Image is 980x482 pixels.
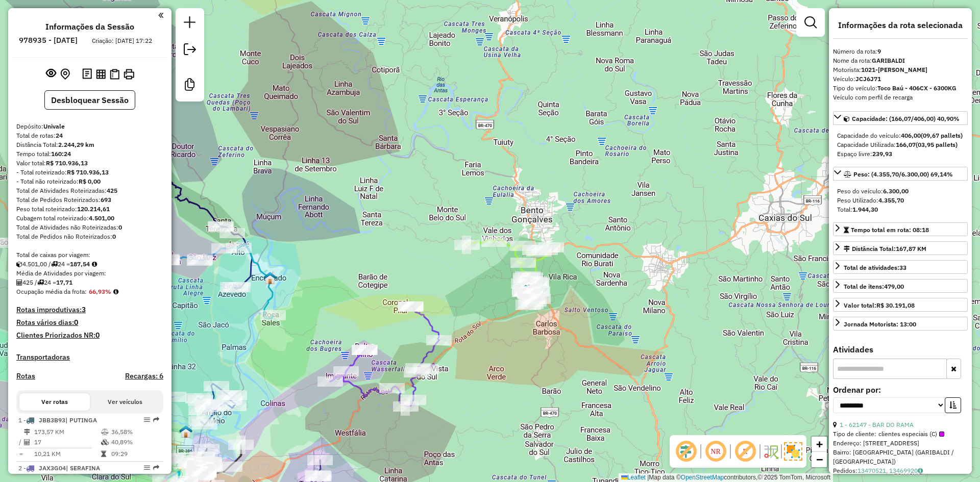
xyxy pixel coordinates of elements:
[884,283,904,290] strong: 479,00
[681,474,724,481] a: OpenStreetMap
[90,393,160,411] button: Ver veículos
[833,20,968,30] h4: Informações da rota selecionada
[837,205,964,214] div: Total:
[833,222,968,236] a: Tempo total em rota: 08:18
[121,67,136,82] button: Imprimir Rotas
[16,331,163,340] h4: Clientes Priorizados NR:
[16,353,163,362] h4: Transportadoras
[108,67,121,82] button: Visualizar Romaneio
[851,226,929,234] span: Tempo total em rota: 08:18
[883,187,909,195] strong: 6.300,00
[816,453,823,466] span: −
[180,39,200,62] a: Exportar sessão
[19,36,78,45] h6: 978935 - [DATE]
[833,47,968,56] div: Número da rota:
[94,67,108,81] button: Visualizar relatório de Roteirização
[833,279,968,293] a: Total de itens:479,00
[844,282,904,291] div: Total de itens:
[56,132,63,139] strong: 24
[861,66,927,73] strong: 1021-[PERSON_NAME]
[16,269,163,278] div: Média de Atividades por viagem:
[180,74,200,97] a: Criar modelo
[899,264,906,271] strong: 33
[833,345,968,354] h4: Atividades
[34,427,101,437] td: 173,57 KM
[833,298,968,312] a: Valor total:R$ 30.191,08
[876,301,915,309] strong: R$ 30.191,08
[852,115,960,122] span: Capacidade: (166,07/406,00) 40,90%
[16,122,163,131] div: Depósito:
[16,232,163,241] div: Total de Pedidos não Roteirizados:
[800,12,821,33] a: Exibir filtros
[179,425,192,438] img: ARROIO DO MEIO
[34,437,101,447] td: 17
[16,250,163,260] div: Total de caixas por viagem:
[872,150,892,158] strong: 239,93
[95,331,100,340] strong: 0
[101,439,109,445] i: % de utilização da cubagem
[16,278,163,287] div: 425 / 24 =
[112,233,116,240] strong: 0
[16,372,35,380] a: Rotas
[24,429,30,435] i: Distância Total
[16,195,163,205] div: Total de Pedidos Roteirizados:
[16,159,163,168] div: Valor total:
[45,22,134,32] h4: Informações da Sessão
[56,278,72,286] strong: 17,71
[16,260,163,269] div: 4.501,00 / 24 =
[837,149,964,159] div: Espaço livre:
[733,439,757,464] span: Exibir rótulo
[18,437,23,447] td: /
[812,437,827,452] a: Zoom in
[58,66,72,82] button: Centralizar mapa no depósito ou ponto de apoio
[519,284,532,297] img: Garibaldi
[70,260,90,268] strong: 187,54
[833,448,968,466] div: Bairro: [GEOGRAPHIC_DATA] (GARIBALDI / [GEOGRAPHIC_DATA])
[833,466,968,475] div: Pedidos:
[16,177,163,186] div: - Total não roteirizado:
[853,170,953,178] span: Peso: (4.355,70/6.300,00) 69,14%
[66,464,100,472] span: | SERAFINA
[844,301,915,310] div: Valor total:
[39,464,66,472] span: JAX3G04
[37,280,44,286] i: Total de rotas
[855,75,881,83] strong: JCJ6J71
[837,187,909,195] span: Peso do veículo:
[16,261,22,267] i: Cubagem total roteirizado
[82,305,86,314] strong: 3
[833,84,968,93] div: Tipo do veículo:
[878,429,944,439] span: clientes especiais (C)
[58,141,94,148] strong: 2.244,29 km
[153,465,159,471] em: Rota exportada
[619,473,833,482] div: Map data © contributors,© 2025 TomTom, Microsoft
[263,271,277,285] img: Encantado
[16,223,163,232] div: Total de Atividades não Roteirizadas:
[18,416,97,424] span: 1 -
[674,439,698,464] span: Exibir deslocamento
[16,186,163,195] div: Total de Atividades Roteirizadas:
[833,127,968,163] div: Capacidade: (166,07/406,00) 40,90%
[833,74,968,84] div: Veículo:
[80,66,94,82] button: Logs desbloquear sessão
[51,261,58,267] i: Total de rotas
[18,464,100,472] span: 2 -
[24,439,30,445] i: Total de Atividades
[877,47,881,55] strong: 9
[125,372,163,380] h4: Recargas: 6
[703,439,728,464] span: Ocultar NR
[101,451,106,457] i: Tempo total em rota
[816,438,823,450] span: +
[113,289,118,295] em: Média calculada utilizando a maior ocupação (%Peso ou %Cubagem) de cada rota da sessão. Rotas cro...
[19,393,90,411] button: Ver rotas
[92,261,97,267] i: Meta Caixas/viagem: 1,00 Diferença: 186,54
[74,318,78,327] strong: 0
[896,245,926,252] span: 167,87 KM
[51,150,71,158] strong: 160:24
[840,421,914,428] a: 1 - 62147 - BAR DO RAMA
[833,241,968,255] a: Distância Total:167,87 KM
[77,205,110,213] strong: 120.214,61
[180,12,200,35] a: Nova sessão e pesquisa
[844,244,926,253] div: Distância Total:
[918,468,923,474] i: Observações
